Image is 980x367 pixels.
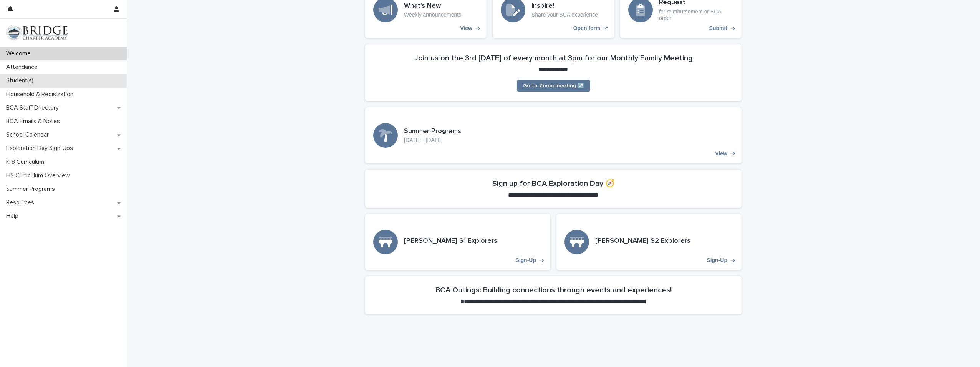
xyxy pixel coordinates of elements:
[3,77,40,84] p: Student(s)
[3,63,44,71] p: Attendance
[531,2,598,10] h3: Inspire!
[6,25,68,40] img: V1C1m3IdTEidaUdm9Hs0
[404,12,461,18] p: Weekly announcements
[3,172,76,179] p: HS Curriculum Overview
[573,25,601,32] p: Open form
[3,131,55,138] p: School Calendar
[404,127,461,136] h3: Summer Programs
[709,25,727,32] p: Submit
[404,237,497,245] h3: [PERSON_NAME] S1 Explorers
[3,185,61,193] p: Summer Programs
[460,25,472,32] p: View
[707,257,727,264] p: Sign-Up
[659,8,733,22] p: for reimbursement or BCA order
[404,137,461,143] p: [DATE] - [DATE]
[517,80,590,92] a: Go to Zoom meeting ↗️
[3,50,37,57] p: Welcome
[3,158,50,166] p: K-8 Curriculum
[715,150,727,157] p: View
[515,257,536,264] p: Sign-Up
[3,145,79,152] p: Exploration Day Sign-Ups
[3,91,79,98] p: Household & Registration
[404,2,461,10] h3: What's New
[595,237,690,245] h3: [PERSON_NAME] S2 Explorers
[523,83,584,88] span: Go to Zoom meeting ↗️
[531,12,598,18] p: Share your BCA experience
[556,214,742,270] a: Sign-Up
[3,212,25,220] p: Help
[3,199,40,206] p: Resources
[365,214,550,270] a: Sign-Up
[435,285,672,295] h2: BCA Outings: Building connections through events and experiences!
[492,179,615,188] h2: Sign up for BCA Exploration Day 🧭
[365,107,742,163] a: View
[414,53,693,63] h2: Join us on the 3rd [DATE] of every month at 3pm for our Monthly Family Meeting
[3,118,66,125] p: BCA Emails & Notes
[3,104,65,112] p: BCA Staff Directory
